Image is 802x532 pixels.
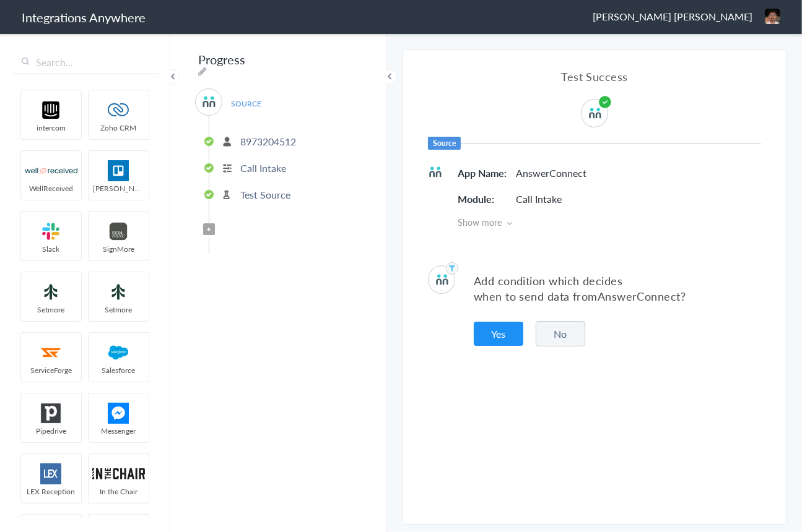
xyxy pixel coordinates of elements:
[21,486,81,497] span: LEX Reception
[25,281,77,302] img: setmoreNew.jpg
[25,221,77,242] img: slack-logo.svg
[89,244,149,254] span: SignMore
[92,342,145,363] img: salesforce-logo.svg
[89,183,149,194] span: [PERSON_NAME]
[428,69,761,84] h4: Test Success
[536,321,585,346] button: No
[223,95,270,112] span: SOURCE
[428,137,461,150] h6: Source
[435,272,450,287] img: answerconnect-logo.svg
[89,365,149,375] span: Salesforce
[240,187,290,202] p: Test Source
[21,426,81,436] span: Pipedrive
[12,51,158,74] input: Search...
[21,365,81,375] span: ServiceForge
[92,160,145,181] img: trello.png
[593,9,752,24] span: [PERSON_NAME] [PERSON_NAME]
[240,134,296,148] p: 8973204512
[92,100,145,121] img: zoho-logo.svg
[516,192,562,206] p: Call Intake
[89,122,149,133] span: Zoho CRM
[21,244,81,254] span: Slack
[92,281,145,302] img: setmoreNew.jpg
[516,166,586,180] p: AnswerConnect
[21,122,81,133] span: intercom
[201,94,217,109] img: answerconnect-logo.svg
[92,463,145,484] img: inch-logo.svg
[474,273,761,304] p: Add condition which decides when to send data from ?
[25,100,77,121] img: intercom-logo.svg
[89,426,149,436] span: Messenger
[588,106,603,121] img: answerconnect-logo.svg
[474,322,523,346] button: Yes
[89,486,149,497] span: In the Chair
[458,166,513,180] h5: App Name
[21,183,81,194] span: WellReceived
[92,403,145,424] img: FBM.png
[240,161,286,175] p: Call Intake
[458,192,513,206] h5: Module
[92,221,145,242] img: signmore-logo.png
[89,304,149,315] span: Setmore
[25,342,77,363] img: serviceforge-icon.png
[25,463,77,484] img: lex-app-logo.svg
[598,288,681,304] span: AnswerConnect
[22,9,146,26] h1: Integrations Anywhere
[25,160,77,181] img: wr-logo.svg
[21,304,81,315] span: Setmore
[765,9,780,24] img: profile-image-1.png
[428,165,443,179] img: answerconnect-logo.svg
[458,216,761,228] span: Show more
[25,403,77,424] img: pipedrive.png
